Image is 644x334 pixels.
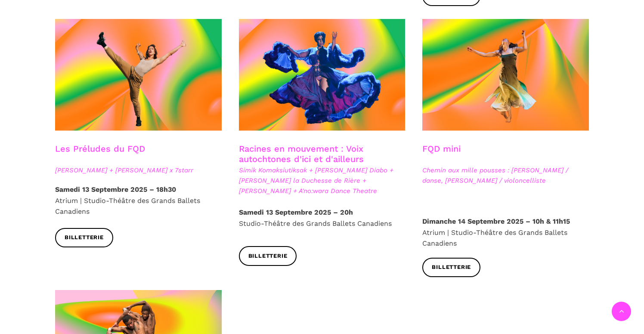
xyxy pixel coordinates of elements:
[239,207,406,229] p: Studio-Théâtre des Grands Ballets Canadiens
[55,185,176,194] strong: Samedi 13 Septembre 2025 – 18h30
[422,258,480,277] a: Billetterie
[55,144,145,154] a: Les Préludes du FQD
[422,144,461,154] a: FQD mini
[65,233,104,242] span: Billetterie
[55,165,222,175] span: [PERSON_NAME] + [PERSON_NAME] x 7starr
[432,263,471,272] span: Billetterie
[239,165,406,196] span: Simik Komaksiutiksak + [PERSON_NAME] Diabo + [PERSON_NAME] la Duchesse de Rière + [PERSON_NAME] +...
[55,184,222,217] p: Atrium | Studio-Théâtre des Grands Ballets Canadiens
[422,216,589,249] p: Atrium | Studio-Théâtre des Grands Ballets Canadiens
[239,246,297,265] a: Billetterie
[239,144,364,164] a: Racines en mouvement : Voix autochtones d'ici et d'ailleurs
[55,228,113,247] a: Billetterie
[239,208,353,216] strong: Samedi 13 Septembre 2025 – 20h
[422,165,589,186] span: Chemin aux mille pousses : [PERSON_NAME] / danse, [PERSON_NAME] / violoncelliste
[422,217,570,225] strong: Dimanche 14 Septembre 2025 – 10h & 11h15
[248,252,288,261] span: Billetterie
